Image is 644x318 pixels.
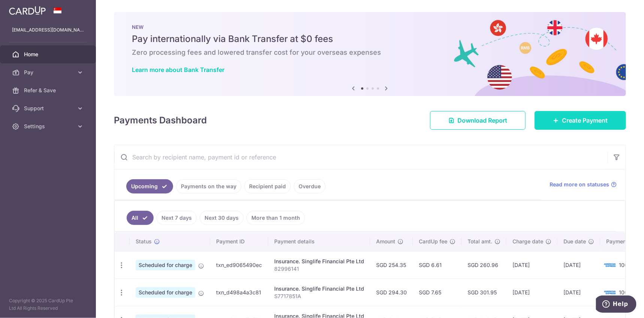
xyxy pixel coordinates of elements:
span: Settings [24,123,73,130]
span: CardUp fee [419,238,447,245]
th: Payment details [268,232,370,251]
img: Bank Card [602,261,617,270]
td: SGD 294.30 [370,279,413,306]
img: CardUp [9,6,46,15]
img: Bank Card [602,288,617,297]
span: Read more on statuses [550,181,609,188]
td: SGD 301.95 [462,279,507,306]
a: All [127,211,154,225]
span: Download Report [457,116,507,125]
td: txn_ed9065490ec [210,251,268,279]
p: [EMAIL_ADDRESS][DOMAIN_NAME] [12,26,84,34]
td: [DATE] [507,279,557,306]
td: [DATE] [507,251,557,279]
td: SGD 254.35 [370,251,413,279]
span: Support [24,105,73,112]
h4: Payments Dashboard [114,114,207,127]
a: Recipient paid [244,179,291,193]
td: [DATE] [557,279,600,306]
td: SGD 260.96 [462,251,507,279]
span: 1002 [619,289,631,295]
a: Overdue [294,179,326,193]
img: Bank transfer banner [114,12,626,96]
span: Pay [24,69,73,76]
span: Status [136,238,152,245]
a: Download Report [430,111,526,130]
a: Next 7 days [157,211,197,225]
td: SGD 7.65 [413,279,462,306]
td: [DATE] [557,251,600,279]
p: 82996141 [274,265,364,273]
div: Insurance. Singlife Financial Pte Ltd [274,285,364,292]
span: Total amt. [468,238,492,245]
h6: Zero processing fees and lowered transfer cost for your overseas expenses [132,48,608,57]
span: Charge date [513,238,543,245]
span: Amount [376,238,395,245]
a: Payments on the way [176,179,241,193]
a: More than 1 month [247,211,305,225]
a: Next 30 days [200,211,244,225]
span: Refer & Save [24,87,73,94]
th: Payment ID [210,232,268,251]
td: txn_d498a4a3c81 [210,279,268,306]
span: Due date [563,238,586,245]
input: Search by recipient name, payment id or reference [114,145,608,169]
a: Create Payment [535,111,626,130]
span: Scheduled for charge [136,260,195,270]
h5: Pay internationally via Bank Transfer at $0 fees [132,33,608,45]
div: Insurance. Singlife Financial Pte Ltd [274,258,364,265]
a: Read more on statuses [550,181,617,188]
span: 1002 [619,262,631,268]
p: NEW [132,24,608,30]
span: Create Payment [562,116,608,125]
p: S7717851A [274,292,364,300]
span: Scheduled for charge [136,287,195,298]
td: SGD 6.61 [413,251,462,279]
a: Upcoming [126,179,173,193]
span: Home [24,51,73,58]
iframe: Opens a widget where you can find more information [596,295,637,314]
a: Learn more about Bank Transfer [132,66,224,73]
